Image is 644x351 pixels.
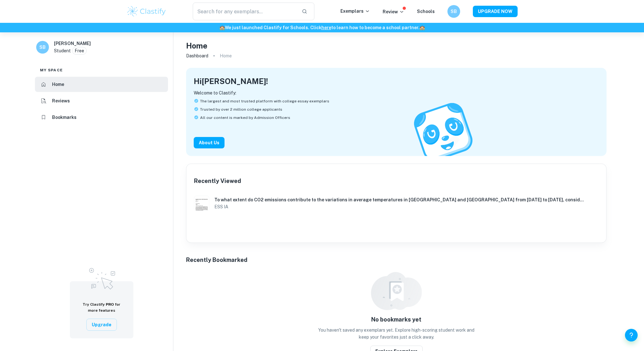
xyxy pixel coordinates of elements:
[193,3,297,20] input: Search for any exemplars...
[39,44,46,51] h6: SB
[52,114,77,121] h6: Bookmarks
[419,25,425,30] span: 🏫
[417,9,435,14] a: Schools
[186,51,208,60] a: Dashboard
[86,319,117,331] button: Upgrade
[214,203,585,210] h6: ESS IA
[54,47,71,54] p: Student
[321,25,331,30] a: here
[214,196,585,203] h6: To what extent do CO2 emissions contribute to the variations in average temperatures in [GEOGRAPH...
[194,75,268,87] h4: Hi [PERSON_NAME] !
[200,98,329,104] span: The largest and most trusted platform with college essay exemplars
[77,302,126,314] h6: Try Clastify for more features
[186,256,247,264] h6: Recently Bookmarked
[220,52,232,59] p: Home
[86,264,117,291] img: Upgrade to Pro
[383,8,404,15] p: Review
[52,81,64,88] h6: Home
[450,8,458,15] h6: SB
[126,5,167,18] img: Clastify logo
[625,329,638,341] button: Help and Feedback
[54,40,91,47] h6: [PERSON_NAME]
[40,67,63,73] span: My space
[194,89,599,96] p: Welcome to Clastify:
[186,40,207,51] h4: Home
[191,193,601,213] a: ESS IA example thumbnail: To what extent do CO2 emissions contribuTo what extent do CO2 emissions...
[52,97,70,104] h6: Reviews
[35,110,168,125] a: Bookmarks
[317,327,476,341] p: You haven't saved any exemplars yet. Explore high-scoring student work and keep your favorites ju...
[219,25,225,30] span: 🏫
[194,196,209,211] img: ESS IA example thumbnail: To what extent do CO2 emissions contribu
[473,6,518,17] button: UPGRADE NOW
[200,115,290,120] span: All our content is marked by Admission Officers
[106,302,114,307] span: PRO
[75,47,84,54] p: Free
[194,137,225,148] button: About Us
[35,93,168,108] a: Reviews
[447,5,460,18] button: SB
[1,24,643,31] h6: We just launched Clastify for Schools. Click to learn how to become a school partner.
[340,8,370,15] p: Exemplars
[371,315,421,324] h6: No bookmarks yet
[35,77,168,92] a: Home
[194,177,241,185] h6: Recently Viewed
[200,107,282,112] span: Trusted by over 2 million college applicants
